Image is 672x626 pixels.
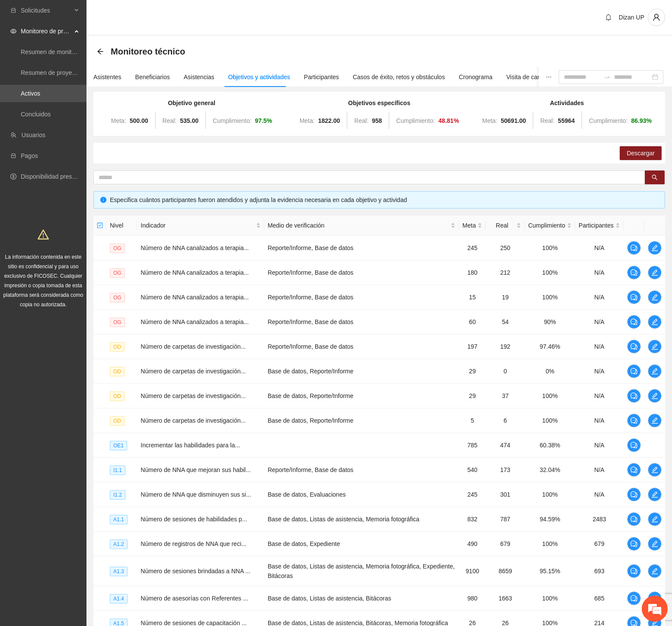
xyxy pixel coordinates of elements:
button: user [648,9,665,26]
span: edit [648,540,661,547]
button: edit [648,564,662,578]
td: N/A [575,359,624,384]
span: OG [110,318,125,327]
span: Número de NNA que mejoran sus habil... [141,466,250,473]
th: Real [486,215,525,236]
span: Real: [540,117,554,124]
span: edit [648,516,661,523]
td: 192 [486,334,525,359]
td: 100% [525,532,575,556]
td: 29 [459,359,486,384]
td: N/A [575,236,624,260]
span: edit [648,318,661,325]
td: N/A [575,285,624,310]
span: Número de sesiones brindadas a NNA ... [141,568,250,575]
span: Cumplimiento [528,221,565,230]
strong: 500.00 [130,117,148,124]
button: comment [627,488,641,501]
td: 245 [459,482,486,507]
span: edit [648,244,661,251]
td: 474 [486,433,525,458]
td: N/A [575,384,624,408]
div: Beneficiarios [135,72,170,82]
span: ellipsis [546,74,552,80]
td: 29 [459,384,486,408]
span: edit [648,595,661,602]
strong: Actividades [550,100,584,106]
button: comment [627,340,641,353]
button: edit [648,340,662,353]
span: Número de NNA canalizados a terapia... [141,294,249,301]
button: comment [627,591,641,605]
td: 685 [575,586,624,611]
span: Participantes [579,221,614,230]
span: Real: [354,117,368,124]
span: Número de NNA canalizados a terapia... [141,269,249,276]
td: 9100 [459,556,486,586]
span: La información contenida en este sitio es confidencial y para uso exclusivo de FICOSEC. Cualquier... [3,254,83,308]
span: edit [648,568,661,575]
span: Número de NNA canalizados a terapia... [141,318,249,325]
td: Reporte/Informe, Base de datos [264,458,459,482]
td: 95.15% [525,556,575,586]
td: 679 [575,532,624,556]
td: 100% [525,586,575,611]
th: Medio de verificación [264,215,459,236]
td: 32.04% [525,458,575,482]
td: N/A [575,408,624,433]
strong: 535.00 [180,117,198,124]
button: edit [648,537,662,551]
div: Asistentes [93,72,122,82]
td: 0% [525,359,575,384]
button: edit [648,389,662,403]
span: edit [648,392,661,399]
td: Base de datos, Listas de asistencia, Memoria fotográfica, Expediente, Bitácoras [264,556,459,586]
td: 19 [486,285,525,310]
span: Medio de verificación [268,221,449,230]
span: eye [10,28,16,34]
span: Indicador [141,221,254,230]
span: OD [110,416,125,426]
div: Objetivos y actividades [228,72,290,82]
button: edit [648,463,662,477]
td: Base de datos, Reporte/Informe [264,408,459,433]
td: 197 [459,334,486,359]
button: comment [627,564,641,578]
td: 37 [486,384,525,408]
td: 1663 [486,586,525,611]
td: Reporte/Informe, Base de datos [264,310,459,334]
span: Cumplimiento: [213,117,251,124]
td: N/A [575,260,624,285]
button: comment [627,266,641,279]
span: Solicitudes [21,2,72,19]
td: 54 [486,310,525,334]
td: 60.38% [525,433,575,458]
span: A1.3 [110,567,128,576]
span: A1.2 [110,539,128,549]
button: comment [627,315,641,329]
td: 100% [525,236,575,260]
button: edit [648,290,662,304]
td: N/A [575,458,624,482]
button: ellipsis [539,67,559,87]
button: edit [648,364,662,378]
td: 100% [525,260,575,285]
td: 90% [525,310,575,334]
td: 97.46% [525,334,575,359]
td: 100% [525,408,575,433]
button: comment [627,389,641,403]
td: Reporte/Informe, Base de datos [264,260,459,285]
td: Base de datos, Listas de asistencia, Bitácoras [264,586,459,611]
span: Meta: [300,117,315,124]
strong: 86.93 % [631,117,652,124]
td: 540 [459,458,486,482]
button: comment [627,512,641,526]
span: Número de sesiones de habilidades p... [141,516,247,523]
div: Especifica cuántos participantes fueron atendidos y adjunta la evidencia necesaria en cada objeti... [110,195,658,205]
td: Base de datos, Expediente [264,532,459,556]
span: bell [602,14,615,21]
button: edit [648,414,662,427]
strong: Objetivos específicos [348,100,410,106]
td: Reporte/Informe, Base de datos [264,236,459,260]
button: comment [627,537,641,551]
